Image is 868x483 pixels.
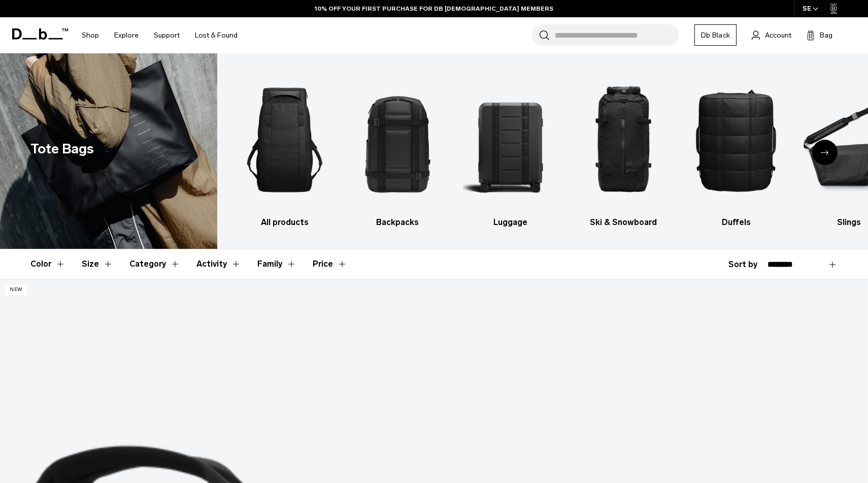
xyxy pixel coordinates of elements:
[154,17,180,53] a: Support
[463,69,558,211] img: Db
[238,216,332,229] h3: All products
[350,69,445,229] li: 2 / 10
[30,249,65,279] button: Toggle Filter
[5,284,27,295] p: New
[313,249,347,279] button: Toggle Price
[74,17,245,53] nav: Main Navigation
[807,29,832,41] button: Bag
[114,17,139,53] a: Explore
[315,4,553,13] a: 10% OFF YOUR FIRST PURCHASE FOR DB [DEMOGRAPHIC_DATA] MEMBERS
[694,24,737,46] a: Db Black
[350,69,445,229] a: Db Backpacks
[752,29,791,41] a: Account
[238,69,332,229] li: 1 / 10
[238,69,332,229] a: Db All products
[689,69,784,229] a: Db Duffels
[812,140,838,165] div: Next slide
[350,69,445,211] img: Db
[129,249,180,279] button: Toggle Filter
[257,249,296,279] button: Toggle Filter
[689,69,784,229] li: 5 / 10
[576,69,671,211] img: Db
[195,17,238,53] a: Lost & Found
[576,69,671,229] li: 4 / 10
[463,216,558,229] h3: Luggage
[238,69,332,211] img: Db
[196,249,241,279] button: Toggle Filter
[576,216,671,229] h3: Ski & Snowboard
[765,30,791,41] span: Account
[689,69,784,211] img: Db
[30,139,94,159] h1: Tote Bags
[689,216,784,229] h3: Duffels
[820,30,832,41] span: Bag
[82,249,113,279] button: Toggle Filter
[576,69,671,229] a: Db Ski & Snowboard
[350,216,445,229] h3: Backpacks
[82,17,99,53] a: Shop
[463,69,558,229] a: Db Luggage
[463,69,558,229] li: 3 / 10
